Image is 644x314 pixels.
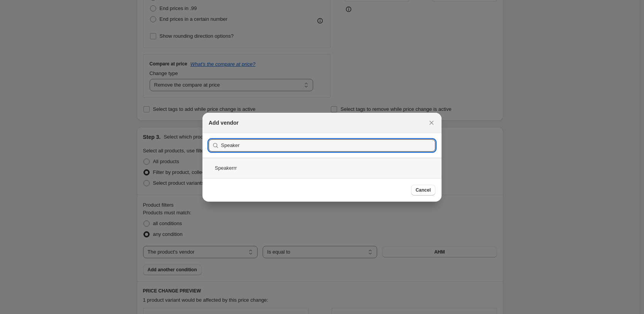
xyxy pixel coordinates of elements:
[426,117,437,128] button: Close
[202,158,442,178] div: Speakerrr
[416,187,431,193] span: Cancel
[221,139,435,152] input: Search vendors
[411,185,435,195] button: Cancel
[209,119,239,127] h2: Add vendor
